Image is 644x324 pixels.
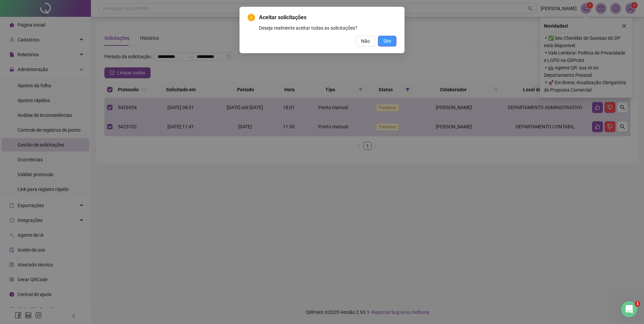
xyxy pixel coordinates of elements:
div: Deseja realmente aceitar todas as solicitações? [259,24,396,32]
button: Não [356,36,375,46]
iframe: Intercom live chat [621,301,637,317]
button: Sim [378,36,396,46]
span: Sim [383,37,391,45]
span: 1 [635,301,640,306]
span: Não [361,37,370,45]
span: Aceitar solicitações [259,13,396,22]
span: exclamation-circle [248,14,255,21]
